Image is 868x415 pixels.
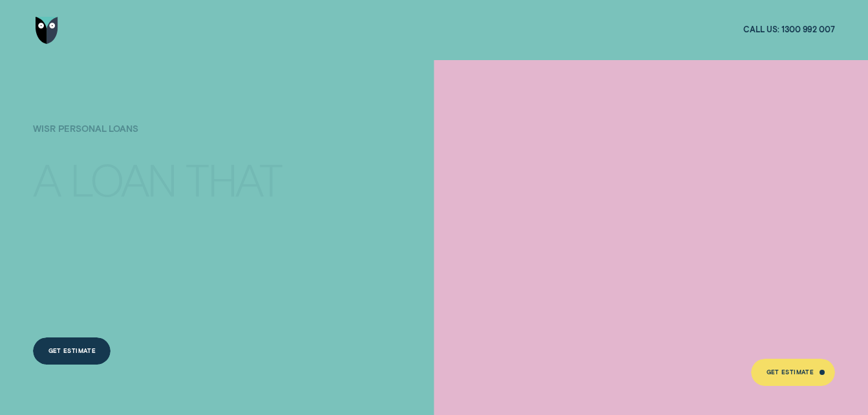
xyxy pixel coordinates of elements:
a: Call us:1300 992 007 [743,25,834,35]
div: A [33,158,59,200]
h4: A LOAN THAT PUTS YOU IN CONTROL [33,139,294,265]
div: THAT [185,158,281,200]
div: LOAN [70,158,175,200]
a: Get Estimate [33,337,111,365]
img: Wisr [36,17,58,44]
a: Get Estimate [751,359,834,386]
h1: Wisr Personal Loans [33,123,294,151]
span: 1300 992 007 [781,25,835,35]
span: Call us: [743,25,779,35]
